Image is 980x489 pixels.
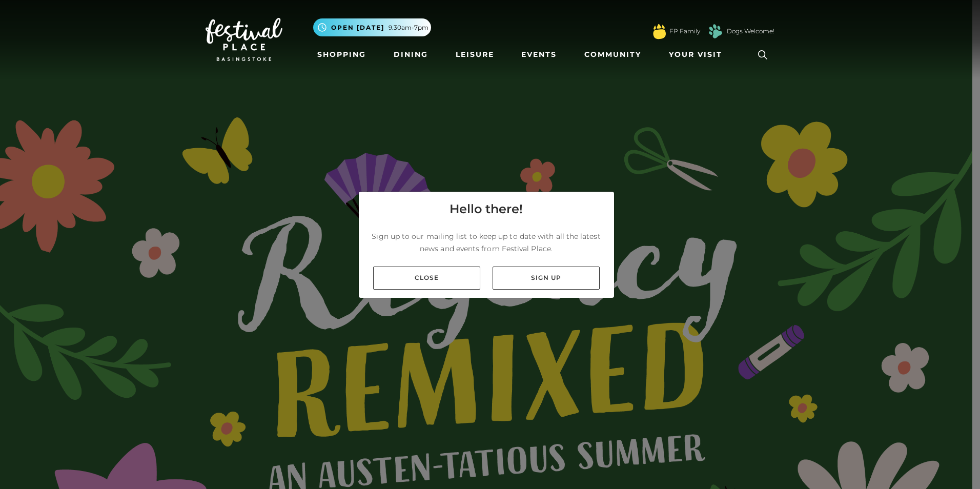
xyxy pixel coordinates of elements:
a: Sign up [493,267,600,290]
a: Community [580,45,645,64]
span: 9.30am-7pm [389,23,428,32]
a: FP Family [669,27,700,36]
p: Sign up to our mailing list to keep up to date with all the latest news and events from Festival ... [367,230,606,255]
img: Festival Place Logo [206,18,282,61]
span: Your Visit [669,49,722,60]
a: Close [373,267,480,290]
a: Your Visit [665,45,731,64]
a: Dogs Welcome! [727,27,774,36]
h4: Hello there! [450,200,523,218]
a: Dining [390,45,432,64]
a: Shopping [313,45,370,64]
a: Leisure [452,45,498,64]
a: Events [517,45,561,64]
button: Open [DATE] 9.30am-7pm [313,18,431,36]
span: Open [DATE] [331,23,384,32]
